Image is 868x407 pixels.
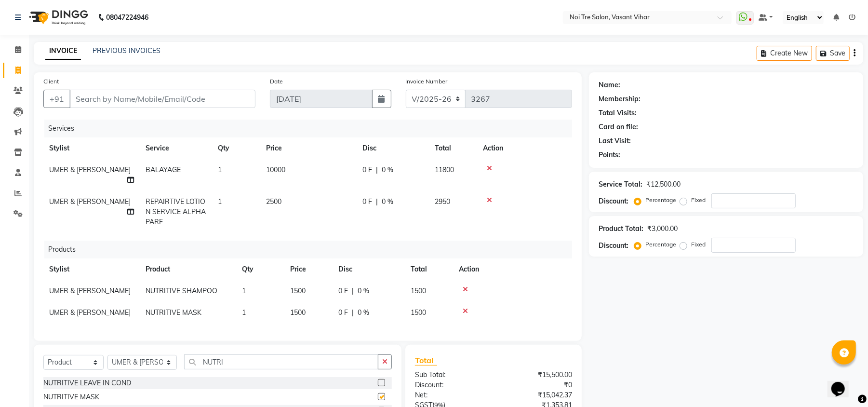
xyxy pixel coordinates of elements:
[382,197,393,207] span: 0 %
[599,196,628,206] div: Discount:
[290,308,306,317] span: 1500
[270,77,283,86] label: Date
[599,108,637,118] div: Total Visits:
[647,224,678,234] div: ₹3,000.00
[49,308,131,317] span: UMER & [PERSON_NAME]
[266,165,285,174] span: 10000
[333,258,405,280] th: Disc
[691,196,706,204] label: Fixed
[266,197,281,206] span: 2500
[828,368,858,397] iframe: chat widget
[599,179,642,190] div: Service Total:
[357,137,429,159] th: Disc
[408,390,494,400] div: Net:
[49,165,131,174] span: UMER & [PERSON_NAME]
[358,308,369,318] span: 0 %
[599,136,631,146] div: Last Visit:
[494,370,579,380] div: ₹15,500.00
[49,197,131,206] span: UMER & [PERSON_NAME]
[352,308,354,318] span: |
[43,90,70,108] button: +91
[645,196,676,204] label: Percentage
[816,46,850,61] button: Save
[43,137,140,159] th: Stylist
[43,258,140,280] th: Stylist
[260,137,357,159] th: Price
[290,286,306,295] span: 1500
[429,137,477,159] th: Total
[242,308,246,317] span: 1
[146,197,206,226] span: REPAIRTIVE LOTION SERVICE ALPHAPARF
[49,286,131,295] span: UMER & [PERSON_NAME]
[494,380,579,390] div: ₹0
[408,380,494,390] div: Discount:
[599,224,643,234] div: Product Total:
[435,197,450,206] span: 2950
[453,258,572,280] th: Action
[599,122,638,132] div: Card on file:
[406,77,448,86] label: Invoice Number
[435,165,454,174] span: 11800
[44,120,579,137] div: Services
[411,286,426,295] span: 1500
[691,240,706,249] label: Fixed
[415,355,437,366] span: Total
[146,286,217,295] span: NUTRITIVE SHAMPOO
[106,4,148,31] b: 08047224946
[146,165,181,174] span: BALAYAGE
[757,46,812,61] button: Create New
[146,308,201,317] span: NUTRITIVE MASK
[212,137,260,159] th: Qty
[599,80,620,90] div: Name:
[645,240,676,249] label: Percentage
[358,286,369,296] span: 0 %
[284,258,333,280] th: Price
[338,286,348,296] span: 0 F
[599,150,620,160] div: Points:
[362,197,372,207] span: 0 F
[362,165,372,175] span: 0 F
[338,308,348,318] span: 0 F
[140,137,212,159] th: Service
[352,286,354,296] span: |
[184,354,378,369] input: Search or Scan
[43,77,59,86] label: Client
[43,392,99,402] div: NUTRITIVE MASK
[44,241,579,258] div: Products
[376,197,378,207] span: |
[218,165,222,174] span: 1
[242,286,246,295] span: 1
[411,308,426,317] span: 1500
[93,46,160,55] a: PREVIOUS INVOICES
[376,165,378,175] span: |
[236,258,284,280] th: Qty
[599,241,628,251] div: Discount:
[408,370,494,380] div: Sub Total:
[140,258,236,280] th: Product
[405,258,453,280] th: Total
[477,137,572,159] th: Action
[646,179,681,190] div: ₹12,500.00
[25,4,91,31] img: logo
[43,378,131,388] div: NUTRITIVE LEAVE IN COND
[45,42,81,60] a: INVOICE
[69,90,255,108] input: Search by Name/Mobile/Email/Code
[494,390,579,400] div: ₹15,042.37
[218,197,222,206] span: 1
[382,165,393,175] span: 0 %
[599,94,641,104] div: Membership:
